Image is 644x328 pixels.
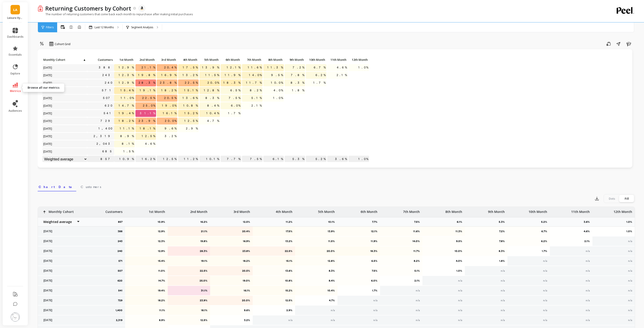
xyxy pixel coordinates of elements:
p: 12.9% [128,230,165,233]
p: 8.3% [298,269,335,273]
p: 22.5% [171,269,207,273]
p: 11.2% [178,156,199,162]
span: [DATE] [42,64,53,71]
p: 3.6% [584,220,592,224]
p: 12th Month [348,57,369,63]
p: 571 [118,259,122,263]
span: 20.4% [163,64,177,71]
span: ▲ [83,58,86,61]
span: 4.6% [336,64,348,71]
span: 23.9% [138,118,156,124]
p: 620 [117,279,122,282]
span: [DATE] [42,87,53,94]
a: 729 [100,118,114,124]
p: 18.2% [213,259,250,263]
p: 3.6% [327,156,348,162]
p: 5.1% [383,269,420,273]
span: 16.1% [162,110,177,117]
p: 12th Month [614,207,632,214]
p: [DATE] [41,239,80,243]
span: essentials [9,53,22,57]
span: 4.7% [206,118,220,124]
p: 1.0% [626,220,635,224]
div: Toggle SortBy [178,57,199,63]
span: 20.5% [163,95,177,101]
span: 12.5% [141,133,156,140]
span: n/a [543,259,547,262]
span: 4.6% [144,140,156,147]
p: 11th Month [571,207,590,214]
span: Chart Data [39,185,75,189]
div: Toggle SortBy [327,57,348,63]
p: 9th Month [488,207,505,214]
div: Toggle SortBy [135,57,157,63]
p: [DATE] [41,289,80,292]
p: 7.5% [242,156,263,162]
p: 28.3% [171,249,207,253]
p: 6.0% [340,279,377,282]
span: 12.9% [118,79,135,86]
span: [DATE] [42,79,53,86]
div: Toggle SortBy [157,57,178,63]
span: 18.3% [222,79,241,86]
nav: Tabs [38,181,635,191]
p: Last 12 Months [95,26,114,29]
span: 3rd Month [158,58,176,61]
p: 15.1% [256,259,292,263]
a: 2,319 [93,133,114,140]
span: 8.3% [290,79,305,86]
span: [DATE] [42,72,53,79]
span: LA [13,7,17,12]
p: 11.9% [340,239,377,243]
p: [DATE] [41,279,80,282]
span: 11.1% [119,125,135,132]
span: 18.1% [139,125,156,132]
span: n/a [628,259,632,262]
span: metrics [10,89,21,93]
p: 541 [118,289,122,292]
span: 4th Month [179,58,197,61]
p: 8.4% [298,279,335,282]
p: 20.5% [213,269,250,273]
p: 6.5% [340,259,377,263]
span: [DATE] [42,95,53,101]
p: 5th Month [199,57,220,63]
p: 9th Month [285,57,305,63]
p: 6th Month [361,207,377,214]
p: 243 [118,239,122,243]
p: 8th Month [263,57,284,63]
span: 1.7% [227,110,241,117]
p: 240 [117,249,122,253]
p: 4.6% [553,230,590,233]
p: Monthly Cohort [49,207,74,214]
p: [DATE] [41,249,80,253]
span: 31.1% [139,110,156,117]
span: 11.7% [245,79,263,86]
span: 25.0% [142,102,156,109]
span: 23.8% [159,79,177,86]
span: 19.1% [139,87,156,94]
p: 14.0% [383,239,420,243]
span: dashboards [7,35,24,39]
p: 7.2% [468,230,505,233]
span: 1.0% [272,95,284,101]
span: n/a [501,269,505,272]
p: 2.1% [553,239,590,243]
p: 8.3% [468,249,505,253]
span: 11.0% [120,95,135,101]
p: 16.9% [213,239,250,243]
p: 5.3% [499,220,507,224]
p: 20.4% [213,230,250,233]
p: 13.2% [256,239,292,243]
span: 8.1% [121,140,135,147]
p: 4th Month [178,57,199,63]
p: 15.4% [128,259,165,263]
span: 11.5% [204,72,220,79]
span: 5.1% [250,95,263,101]
p: 7th Month [242,57,263,63]
p: 5.3% [285,156,305,162]
p: 2nd Month [135,57,156,63]
p: 3rd Month [157,57,177,63]
span: [DATE] [42,125,53,132]
span: 8.9% [119,133,135,140]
